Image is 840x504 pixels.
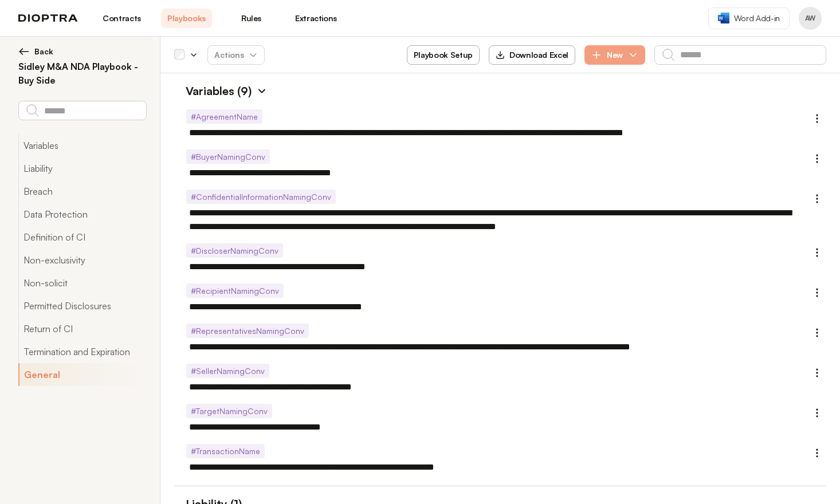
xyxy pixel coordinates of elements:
a: Contracts [96,9,147,28]
span: # AgreementName [186,109,262,124]
button: Data Protection [18,203,146,226]
button: Profile menu [799,7,822,30]
div: Select all [174,50,185,60]
span: # RepresentativesNamingConv [186,324,309,338]
button: Breach [18,180,146,203]
button: Variables [18,134,146,157]
img: left arrow [18,46,30,57]
button: Actions [207,45,265,65]
span: Back [34,46,53,57]
button: Definition of CI [18,226,146,249]
a: Extractions [291,9,342,28]
button: Termination and Expiration [18,340,146,363]
a: Playbooks [161,9,212,28]
span: Word Add-in [734,13,780,24]
a: Rules [226,9,277,28]
span: # ConfidentialInformationNamingConv [186,190,336,204]
button: Playbook Setup [407,45,480,65]
button: Non-exclusivity [18,249,146,271]
img: Expand [256,85,268,97]
span: # SellerNamingConv [186,364,269,378]
button: Permitted Disclosures [18,294,146,317]
h1: Variables (9) [174,82,252,100]
span: # TargetNamingConv [186,404,272,418]
button: Back [18,46,146,57]
span: # RecipientNamingConv [186,283,284,298]
button: General [18,363,146,386]
button: Return of CI [18,317,146,340]
span: # BuyerNamingConv [186,149,270,164]
button: Non-solicit [18,271,146,294]
h2: Sidley M&A NDA Playbook - Buy Side [18,60,146,87]
button: New [584,45,645,65]
img: logo [18,14,78,22]
span: # TransactionName [186,444,265,458]
img: word [718,13,729,23]
button: Download Excel [489,45,575,65]
span: # DiscloserNamingConv [186,243,283,258]
a: Word Add-in [708,7,790,29]
button: Liability [18,157,146,180]
span: Actions [205,45,267,65]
